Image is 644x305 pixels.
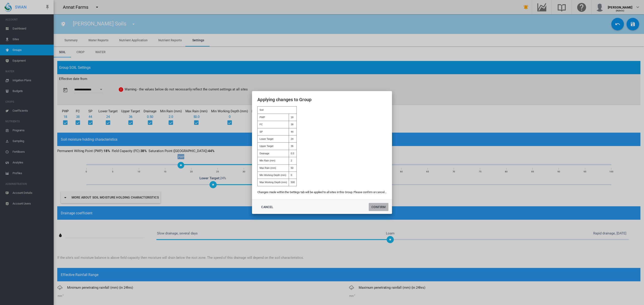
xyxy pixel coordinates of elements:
[258,107,297,114] td: Soil
[289,157,297,164] td: 2
[258,128,289,135] td: SP
[258,121,289,128] td: FC
[252,91,392,214] md-dialog: Saving to sites
[258,150,289,157] td: Drainage
[258,114,289,121] td: PWP
[258,143,289,150] td: Upper Target
[289,121,297,128] td: 38
[369,203,388,211] button: Confirm
[289,128,297,135] td: 44
[258,157,289,164] td: Min Rain (mm)
[289,136,297,143] td: 24
[289,164,297,171] td: 50
[258,164,289,171] td: Max Rain (mm)
[289,179,297,186] td: 500
[289,171,297,179] td: 0
[257,96,386,103] h2: Applying changes to Group
[257,106,386,194] div: Changes made within the Settings tab will be applied to all sites in this Group. Please confirm o...
[257,203,277,211] button: Cancel
[258,136,289,143] td: Lower Target
[289,114,297,121] td: 18
[258,171,289,179] td: Min Working Depth (mm)
[289,150,297,157] td: 0.5
[258,179,289,186] td: Max Working Depth (mm)
[289,143,297,150] td: 36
